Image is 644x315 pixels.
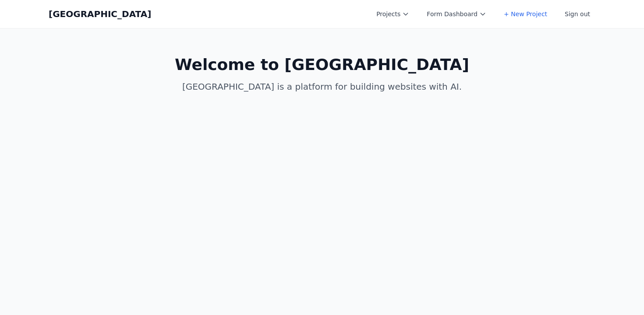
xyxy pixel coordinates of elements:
[154,56,490,73] h1: Welcome to [GEOGRAPHIC_DATA]
[371,6,414,22] button: Projects
[559,6,595,22] button: Sign out
[499,6,552,22] a: + New Project
[49,8,151,20] a: [GEOGRAPHIC_DATA]
[421,6,492,22] button: Form Dashboard
[154,80,490,93] p: [GEOGRAPHIC_DATA] is a platform for building websites with AI.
